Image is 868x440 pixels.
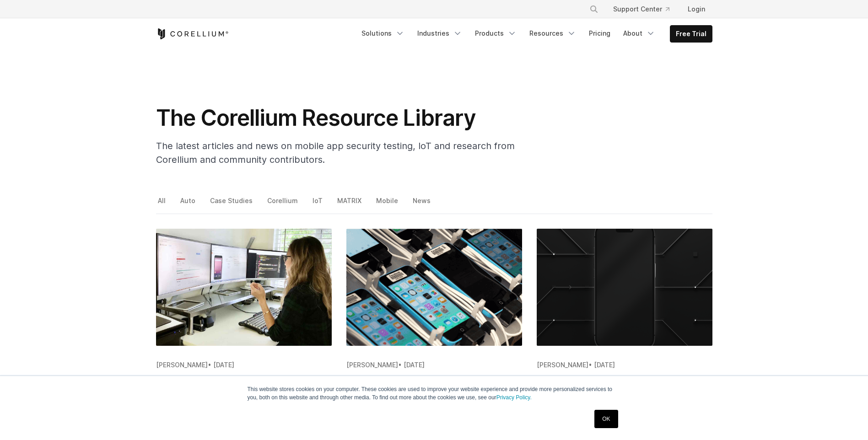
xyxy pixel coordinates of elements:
span: [PERSON_NAME] [156,361,208,369]
a: Free Trial [670,26,712,42]
div: Navigation Menu [356,25,712,43]
a: News [411,194,434,214]
a: About [618,25,661,42]
h2: Sophisticated Simulation Still Isn’t Real - Just Ask Mobile App Developers [346,375,522,402]
div: • [346,360,522,370]
a: Corellium [265,194,301,214]
span: [DATE] [404,361,425,369]
a: Privacy Policy. [496,394,532,401]
a: Products [469,25,522,42]
p: This website stores cookies on your computer. These cookies are used to improve your website expe... [248,385,621,402]
h1: The Corellium Resource Library [156,104,522,132]
a: Auto [178,194,199,214]
a: Case Studies [208,194,256,214]
span: The latest articles and news on mobile app security testing, IoT and research from Corellium and ... [156,140,515,165]
a: OK [594,410,618,428]
button: Search [586,1,602,17]
a: Industries [412,25,468,42]
a: Mobile [374,194,401,214]
a: Support Center [606,1,677,17]
a: Resources [524,25,582,42]
a: MATRIX [335,194,365,214]
span: [PERSON_NAME] [346,361,398,369]
img: Sophisticated Simulation Still Isn’t Real - Just Ask Mobile App Developers [346,229,522,346]
span: [DATE] [213,361,234,369]
a: Corellium Home [156,28,229,39]
div: • [537,360,712,370]
img: Beyond Static Scans: How Corellium MATRIX Transforms Mobile DevSecOps with Continuous Runtime Tes... [537,229,712,346]
span: [DATE] [594,361,615,369]
a: Login [680,1,712,17]
div: Navigation Menu [578,1,712,17]
img: 3 Mobile App Security Testing Challenges And How to Solve Them in 2025 [156,229,332,346]
a: IoT [311,194,326,214]
a: Solutions [356,25,410,42]
div: • [156,360,332,370]
h2: 3 Mobile App Security Testing Challenges And How to Solve Them in [DATE] [156,375,332,416]
a: All [156,194,169,214]
a: Pricing [583,25,616,42]
h2: Beyond Static Scans: How Corellium MATRIX Transforms Mobile DevSecOps with Continuous Runtime Tes... [537,375,712,416]
span: [PERSON_NAME] [537,361,588,369]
